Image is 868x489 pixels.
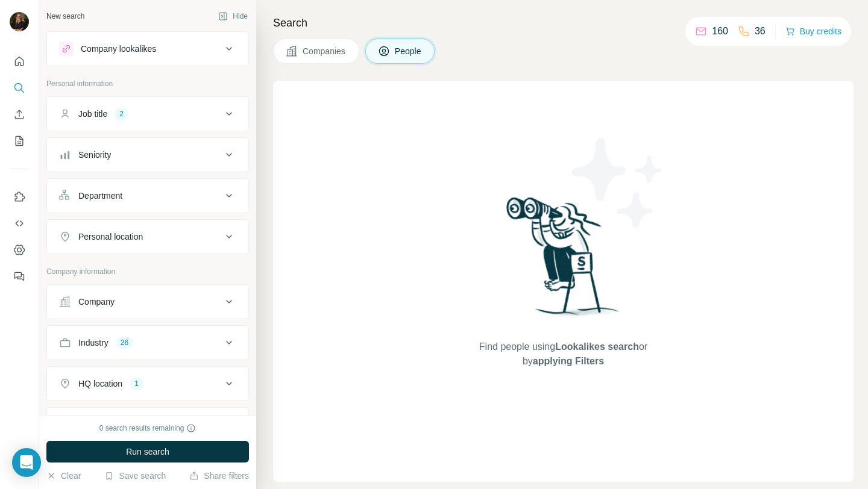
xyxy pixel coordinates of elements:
[46,78,249,89] p: Personal information
[303,45,347,57] span: Companies
[10,51,29,72] button: Quick start
[501,194,626,328] img: Surfe Illustration - Woman searching with binoculars
[10,12,29,31] img: Avatar
[115,108,128,119] div: 2
[78,149,111,161] div: Seniority
[47,369,248,398] button: HQ location1
[47,328,248,357] button: Industry26
[47,34,248,63] button: Company lookalikes
[467,340,659,369] span: Find people using or by
[99,423,197,434] div: 0 search results remaining
[47,222,248,251] button: Personal location
[78,378,122,390] div: HQ location
[189,470,249,482] button: Share filters
[78,337,108,349] div: Industry
[10,239,29,261] button: Dashboard
[395,45,423,57] span: People
[10,213,29,234] button: Use Surfe API
[46,11,84,22] div: New search
[10,266,29,287] button: Feedback
[47,410,248,439] button: Annual revenue ($)
[46,266,249,277] p: Company information
[126,446,169,458] span: Run search
[10,104,29,125] button: Enrich CSV
[78,108,107,120] div: Job title
[10,130,29,152] button: My lists
[116,337,133,348] div: 26
[555,341,639,352] span: Lookalikes search
[785,23,841,40] button: Buy credits
[533,356,604,366] span: applying Filters
[46,470,81,482] button: Clear
[104,470,166,482] button: Save search
[210,7,256,25] button: Hide
[273,14,854,31] h4: Search
[47,99,248,128] button: Job title2
[712,24,728,39] p: 160
[78,231,143,243] div: Personal location
[81,43,156,55] div: Company lookalikes
[12,448,41,477] div: Open Intercom Messenger
[130,378,143,389] div: 1
[755,24,766,39] p: 36
[47,287,248,316] button: Company
[47,140,248,169] button: Seniority
[47,181,248,210] button: Department
[46,441,249,463] button: Run search
[78,296,115,308] div: Company
[78,190,122,202] div: Department
[564,129,672,237] img: Surfe Illustration - Stars
[10,77,29,99] button: Search
[10,186,29,208] button: Use Surfe on LinkedIn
